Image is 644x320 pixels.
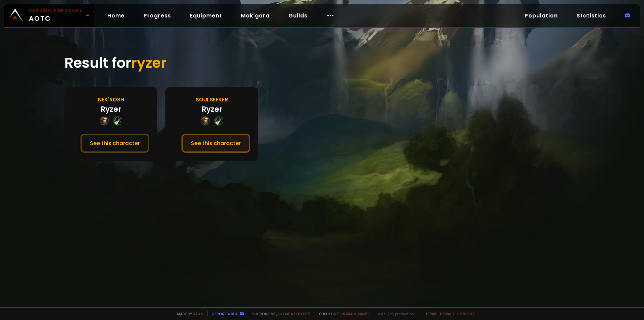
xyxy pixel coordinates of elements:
a: Buy me a coffee [277,311,311,316]
div: Ryzer [101,104,121,115]
a: Progress [138,9,176,22]
a: [DOMAIN_NAME] [340,311,370,316]
span: Made by [173,311,203,316]
a: Mak'gora [235,9,275,22]
div: Nek'Rosh [98,95,124,104]
span: v. d752d5 - production [374,311,414,316]
a: Privacy [440,311,454,316]
a: Report a bug [212,311,238,316]
span: Checkout [315,311,370,316]
a: Terms [425,311,437,316]
a: Statistics [571,9,611,22]
a: Population [519,9,563,22]
span: AOTC [29,7,83,24]
button: See this character [80,134,149,153]
a: Guilds [283,9,313,22]
a: Home [102,9,130,22]
span: Support me, [248,311,311,316]
a: Classic HardcoreAOTC [4,4,94,27]
div: Result for [64,47,580,79]
a: Consent [457,311,475,316]
div: Ryzer [202,104,222,115]
a: Equipment [184,9,227,22]
span: ryzer [131,53,166,73]
a: a fan [193,311,203,316]
div: Soulseeker [196,95,228,104]
small: Classic Hardcore [29,7,83,13]
button: See this character [181,134,250,153]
